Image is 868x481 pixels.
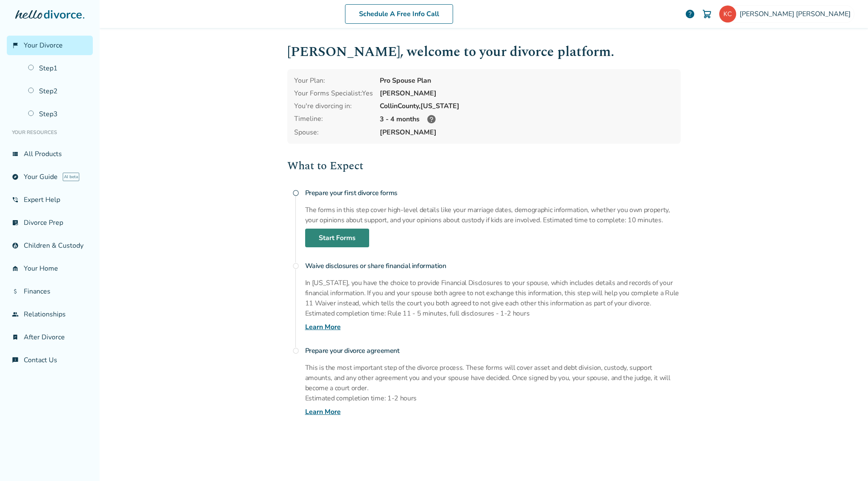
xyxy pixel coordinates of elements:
span: account_child [12,242,19,249]
span: phone_in_talk [12,196,19,203]
h2: What to Expect [287,157,681,174]
a: Learn More [305,322,341,332]
h4: Prepare your divorce agreement [305,342,681,359]
span: group [12,311,19,318]
div: Collin County, [US_STATE] [380,101,674,111]
div: Your Plan: [294,76,373,85]
span: [PERSON_NAME] [380,128,674,137]
li: Your Resources [7,124,93,141]
span: Spouse: [294,128,373,137]
div: Your Forms Specialist: Yes [294,89,373,98]
h4: Waive disclosures or share financial information [305,257,681,274]
p: This is the most important step of the divorce process. These forms will cover asset and debt div... [305,363,681,393]
p: Estimated completion time: Rule 11 - 5 minutes, full disclosures - 1-2 hours [305,308,681,319]
span: bookmark_check [12,334,19,341]
a: Step3 [23,104,93,124]
img: kimg.crowder@gmail.com [719,6,736,22]
span: view_list [12,151,19,157]
a: help [685,9,695,19]
p: The forms in this step cover high-level details like your marriage dates, demographic information... [305,205,681,225]
a: list_alt_checkDivorce Prep [7,213,93,232]
p: In [US_STATE], you have the choice to provide Financial Disclosures to your spouse, which include... [305,278,681,308]
iframe: Chat Widget [826,440,868,481]
a: groupRelationships [7,305,93,324]
span: AI beta [63,173,79,181]
div: [PERSON_NAME] [380,89,674,98]
a: chat_infoContact Us [7,350,93,370]
span: radio_button_unchecked [292,347,299,354]
span: radio_button_unchecked [292,263,299,269]
h4: Prepare your first divorce forms [305,185,681,201]
a: garage_homeYour Home [7,259,93,278]
div: Timeline: [294,114,373,124]
a: phone_in_talkExpert Help [7,190,93,210]
span: attach_money [12,288,19,295]
p: Estimated completion time: 1-2 hours [305,393,681,403]
a: Step1 [23,59,93,78]
div: Pro Spouse Plan [380,76,674,85]
a: Schedule A Free Info Call [345,4,453,24]
span: Your Divorce [24,41,63,50]
span: garage_home [12,265,19,272]
span: [PERSON_NAME] [PERSON_NAME] [740,9,854,19]
span: chat_info [12,357,19,364]
img: Cart [702,9,712,19]
span: list_alt_check [12,219,19,226]
a: Learn More [305,407,341,417]
div: You're divorcing in: [294,101,373,111]
a: Step2 [23,81,93,101]
a: flag_2Your Divorce [7,36,93,55]
a: attach_moneyFinances [7,282,93,301]
a: bookmark_checkAfter Divorce [7,327,93,347]
a: account_childChildren & Custody [7,236,93,255]
h1: [PERSON_NAME] , welcome to your divorce platform. [287,42,681,62]
a: Start Forms [305,229,369,247]
a: exploreYour GuideAI beta [7,167,93,187]
span: explore [12,173,19,180]
div: 3 - 4 months [380,114,674,124]
span: flag_2 [12,42,19,49]
span: radio_button_unchecked [292,190,299,196]
a: view_listAll Products [7,144,93,164]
